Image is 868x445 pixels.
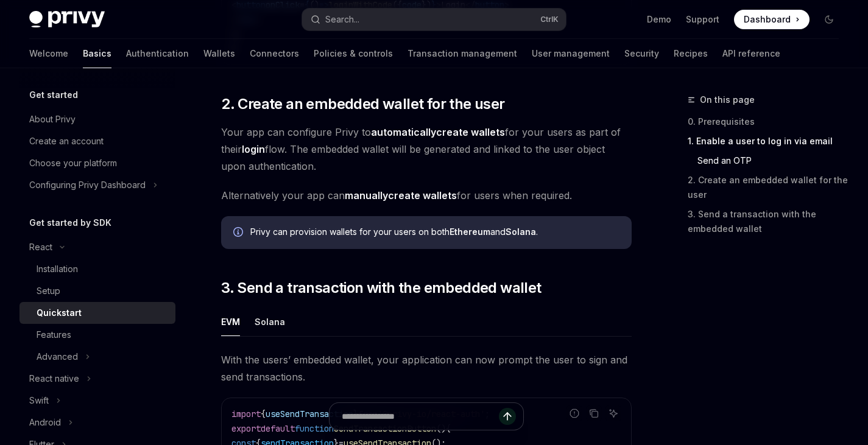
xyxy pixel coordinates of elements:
[37,328,71,342] div: Features
[29,88,78,102] h5: Get started
[532,39,610,68] a: User management
[819,10,839,29] button: Toggle dark mode
[29,371,79,386] div: React native
[37,306,82,320] div: Quickstart
[19,324,175,346] a: Features
[126,39,189,68] a: Authentication
[29,215,111,230] h5: Get started by SDK
[700,93,755,107] span: On this page
[314,39,393,68] a: Policies & controls
[221,94,504,114] span: 2. Create an embedded wallet for the user
[345,189,457,202] a: manuallycreate wallets
[37,262,78,276] div: Installation
[624,39,659,68] a: Security
[342,403,499,430] input: Ask a question...
[29,156,117,170] div: Choose your platform
[29,240,52,254] div: React
[37,349,78,364] div: Advanced
[221,278,541,298] span: 3. Send a transaction with the embedded wallet
[250,39,299,68] a: Connectors
[674,39,708,68] a: Recipes
[29,11,105,28] img: dark logo
[19,174,164,196] button: Configuring Privy Dashboard
[688,205,849,239] a: 3. Send a transaction with the embedded wallet
[29,39,68,68] a: Welcome
[19,130,175,152] a: Create an account
[19,368,97,390] button: React native
[19,346,96,368] button: Advanced
[19,412,79,433] button: Android
[29,134,104,149] div: Create an account
[37,284,60,298] div: Setup
[302,9,565,30] button: Search...CtrlK
[722,39,780,68] a: API reference
[688,170,849,205] a: 2. Create an embedded wallet for the user
[221,351,632,385] span: With the users’ embedded wallet, your application can now prompt the user to sign and send transa...
[345,189,388,201] strong: manually
[19,152,175,174] a: Choose your platform
[29,178,146,192] div: Configuring Privy Dashboard
[688,131,849,151] a: 1. Enable a user to log in via email
[499,408,516,425] button: Send message
[255,307,285,336] button: Solana
[744,13,791,26] span: Dashboard
[29,415,61,430] div: Android
[250,226,619,239] div: Privy can provision wallets for your users on both and .
[506,226,536,237] strong: Solana
[450,226,490,237] strong: Ethereum
[540,15,559,24] span: Ctrl K
[19,236,71,258] button: React
[408,39,517,68] a: Transaction management
[221,187,632,204] span: Alternatively your app can for users when required.
[221,124,632,175] span: Your app can configure Privy to for your users as part of their flow. The embedded wallet will be...
[242,143,265,155] strong: login
[29,112,76,127] div: About Privy
[83,39,111,68] a: Basics
[371,126,505,139] a: automaticallycreate wallets
[233,227,245,239] svg: Info
[688,112,849,131] a: 0. Prerequisites
[371,126,436,138] strong: automatically
[325,12,359,27] div: Search...
[203,39,235,68] a: Wallets
[19,302,175,324] a: Quickstart
[734,10,810,29] a: Dashboard
[19,390,67,412] button: Swift
[19,258,175,280] a: Installation
[29,393,49,408] div: Swift
[19,280,175,302] a: Setup
[686,13,719,26] a: Support
[221,307,240,336] button: EVM
[647,13,671,26] a: Demo
[688,151,849,170] a: Send an OTP
[19,108,175,130] a: About Privy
